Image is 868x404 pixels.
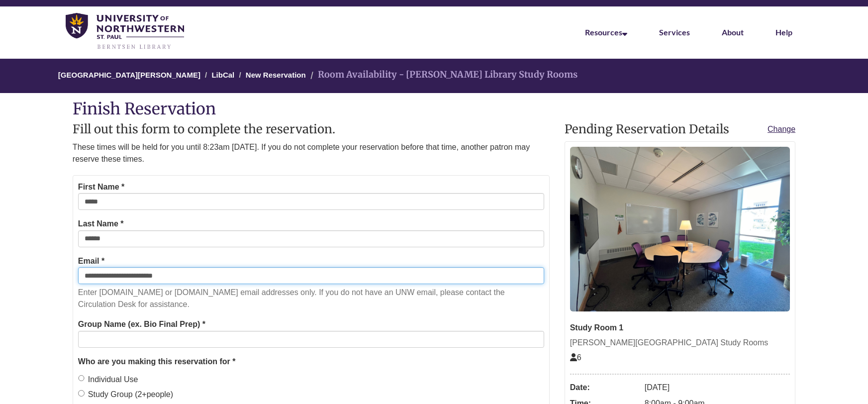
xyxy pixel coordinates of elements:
input: Study Group (2+people) [78,390,85,397]
label: Study Group (2+people) [78,388,173,401]
dt: Date: [570,380,640,396]
div: Study Room 1 [570,321,790,334]
h2: Fill out this form to complete the reservation. [73,123,550,136]
h2: Pending Reservation Details [565,123,795,136]
p: These times will be held for you until 8:23am [DATE]. If you do not complete your reservation bef... [73,141,550,165]
nav: Breadcrumb [73,59,795,93]
a: Resources [585,27,627,37]
input: Individual Use [78,375,85,382]
label: Last Name * [78,217,124,230]
h1: Finish Reservation [73,101,795,118]
dd: [DATE] [645,380,790,396]
legend: Who are you making this reservation for * [78,355,544,368]
a: Change [768,123,795,136]
a: Services [659,27,690,37]
label: Email * [78,255,104,268]
a: [GEOGRAPHIC_DATA][PERSON_NAME] [58,71,200,79]
a: New Reservation [246,71,306,79]
label: First Name * [78,181,124,194]
img: UNWSP Library Logo [66,13,184,50]
img: Study Room 1 [570,147,790,312]
label: Group Name (ex. Bio Final Prep) * [78,318,205,331]
div: [PERSON_NAME][GEOGRAPHIC_DATA] Study Rooms [570,336,790,349]
label: Individual Use [78,373,138,386]
p: Enter [DOMAIN_NAME] or [DOMAIN_NAME] email addresses only. If you do not have an UNW email, pleas... [78,287,544,310]
a: Help [775,27,792,37]
span: The capacity of this space [570,353,581,362]
a: About [722,27,744,37]
a: LibCal [211,71,234,79]
li: Room Availability - [PERSON_NAME] Library Study Rooms [308,68,578,82]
